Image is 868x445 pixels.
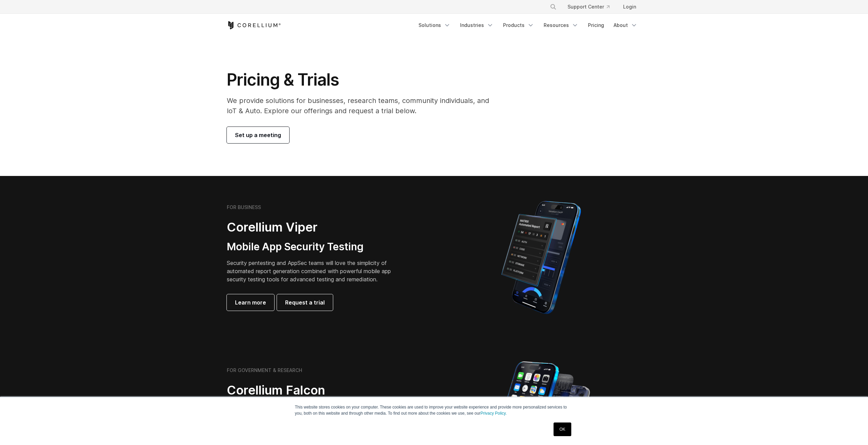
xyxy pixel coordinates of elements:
[227,240,401,253] h3: Mobile App Security Testing
[227,383,418,398] h2: Corellium Falcon
[227,21,281,29] a: Corellium Home
[227,204,261,210] h6: FOR BUSINESS
[235,298,266,307] span: Learn more
[227,127,289,143] a: Set up a meeting
[562,1,615,13] a: Support Center
[227,367,302,373] h6: FOR GOVERNMENT & RESEARCH
[227,220,401,235] h2: Corellium Viper
[227,70,499,90] h1: Pricing & Trials
[414,19,642,31] div: Navigation Menu
[618,1,642,13] a: Login
[540,19,583,31] a: Resources
[227,294,274,311] a: Learn more
[609,19,642,31] a: About
[542,1,642,13] div: Navigation Menu
[490,198,592,317] img: Corellium MATRIX automated report on iPhone showing app vulnerability test results across securit...
[277,294,333,311] a: Request a trial
[227,259,401,283] p: Security pentesting and AppSec teams will love the simplicity of automated report generation comb...
[584,19,608,31] a: Pricing
[235,131,281,139] span: Set up a meeting
[547,1,559,13] button: Search
[285,298,325,307] span: Request a trial
[295,404,573,416] p: This website stores cookies on your computer. These cookies are used to improve your website expe...
[481,411,507,416] a: Privacy Policy.
[227,95,499,116] p: We provide solutions for businesses, research teams, community individuals, and IoT & Auto. Explo...
[414,19,455,31] a: Solutions
[456,19,498,31] a: Industries
[499,19,538,31] a: Products
[554,422,571,436] a: OK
